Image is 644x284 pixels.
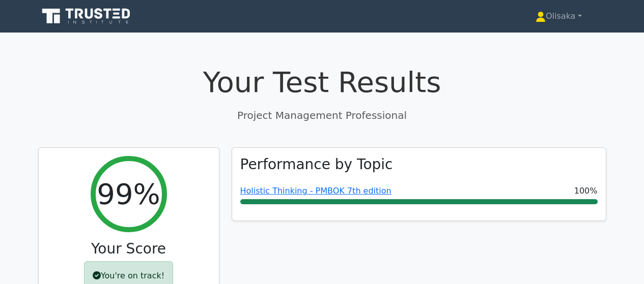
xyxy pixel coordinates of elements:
[47,240,211,258] h3: Your Score
[574,185,598,197] span: 100%
[240,186,391,196] a: Holistic Thinking - PMBOK 7th edition
[97,177,160,211] h2: 99%
[511,6,606,26] a: Olisaka
[38,65,606,99] h1: Your Test Results
[240,156,393,173] h3: Performance by Topic
[38,108,606,123] p: Project Management Professional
